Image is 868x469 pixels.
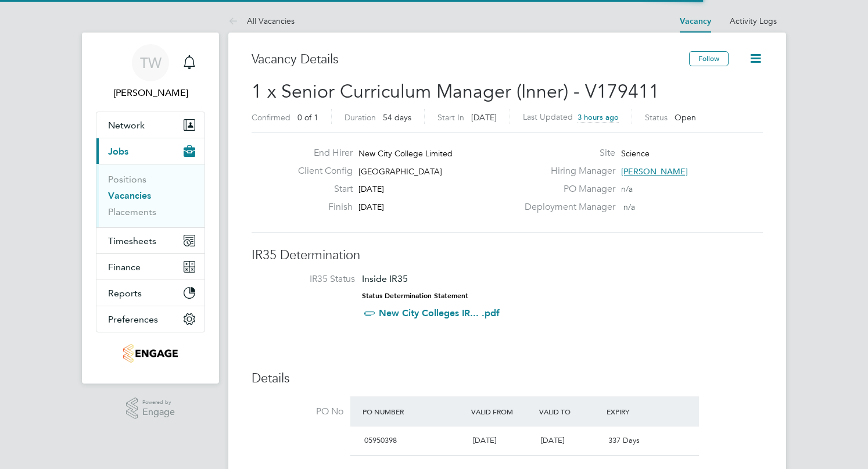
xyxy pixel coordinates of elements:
[142,398,175,407] span: Powered by
[140,55,162,70] span: TW
[297,112,318,123] span: 0 of 1
[123,344,177,363] img: jambo-logo-retina.png
[621,148,650,159] span: Science
[252,247,763,264] h3: IR35 Determination
[358,148,453,159] span: New City College Limited
[96,306,205,332] button: Preferences
[142,407,175,417] span: Engage
[126,398,175,420] a: Powered byEngage
[108,262,141,273] span: Finance
[358,184,384,194] span: [DATE]
[108,174,146,185] a: Positions
[228,16,295,26] a: All Vacancies
[358,202,384,212] span: [DATE]
[108,288,142,299] span: Reports
[364,435,397,445] span: 05950398
[621,166,688,177] span: [PERSON_NAME]
[471,112,497,123] span: [DATE]
[263,273,355,285] label: IR35 Status
[468,401,536,422] div: Valid From
[518,183,615,195] label: PO Manager
[289,147,353,159] label: End Hirer
[675,112,696,123] span: Open
[608,435,640,445] span: 337 Days
[473,435,496,445] span: [DATE]
[730,16,777,26] a: Activity Logs
[645,112,668,123] label: Status
[96,344,205,363] a: Go to home page
[345,112,376,123] label: Duration
[82,33,219,384] nav: Main navigation
[252,80,659,103] span: 1 x Senior Curriculum Manager (Inner) - V179411
[680,16,711,26] a: Vacancy
[108,190,151,201] a: Vacancies
[604,401,672,422] div: Expiry
[362,273,408,284] span: Inside IR35
[108,314,158,325] span: Preferences
[252,112,290,123] label: Confirmed
[96,138,205,164] button: Jobs
[96,228,205,253] button: Timesheets
[523,112,573,122] label: Last Updated
[578,112,619,122] span: 3 hours ago
[108,206,156,217] a: Placements
[623,202,635,212] span: n/a
[289,183,353,195] label: Start
[96,86,205,100] span: Tamsin Wisken
[289,201,353,213] label: Finish
[362,292,468,300] strong: Status Determination Statement
[518,165,615,177] label: Hiring Manager
[689,51,729,66] button: Follow
[379,307,500,318] a: New City Colleges IR... .pdf
[289,165,353,177] label: Client Config
[96,112,205,138] button: Network
[360,401,468,422] div: PO Number
[621,184,633,194] span: n/a
[96,44,205,100] a: TW[PERSON_NAME]
[252,51,689,68] h3: Vacancy Details
[383,112,411,123] span: 54 days
[358,166,442,177] span: [GEOGRAPHIC_DATA]
[518,147,615,159] label: Site
[96,280,205,306] button: Reports
[252,406,343,418] label: PO No
[108,146,128,157] span: Jobs
[96,254,205,280] button: Finance
[108,235,156,246] span: Timesheets
[518,201,615,213] label: Deployment Manager
[252,370,763,387] h3: Details
[541,435,564,445] span: [DATE]
[96,164,205,227] div: Jobs
[536,401,604,422] div: Valid To
[108,120,145,131] span: Network
[437,112,464,123] label: Start In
